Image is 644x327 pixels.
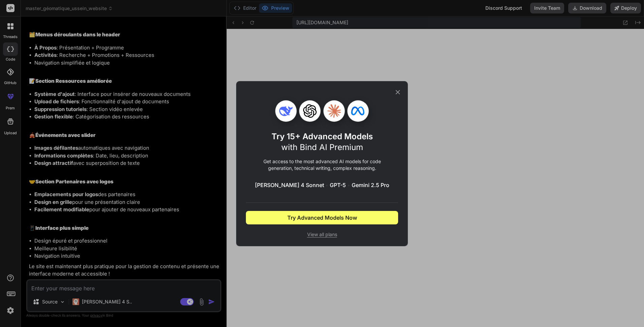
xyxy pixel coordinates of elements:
[281,142,363,152] span: with Bind AI Premium
[352,181,389,189] span: Gemini 2.5 Pro
[255,181,324,189] span: [PERSON_NAME] 4 Sonnet
[246,158,398,172] p: Get access to the most advanced AI models for code generation, technical writing, complex reasoning.
[279,104,293,118] img: Deepseek
[287,214,357,222] span: Try Advanced Models Now
[330,181,346,189] span: GPT-5
[246,231,398,238] span: View all plans
[347,181,350,189] span: •
[246,211,398,224] button: Try Advanced Models Now
[325,181,328,189] span: •
[271,131,373,153] h1: Try 15+ Advanced Models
